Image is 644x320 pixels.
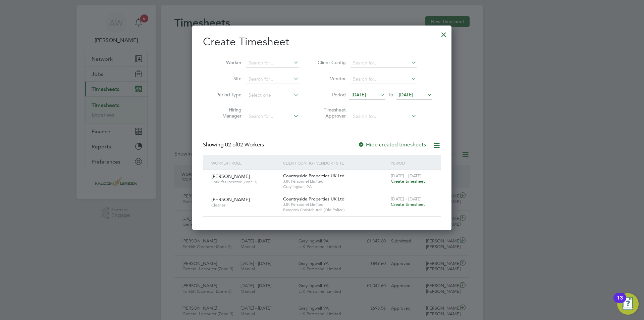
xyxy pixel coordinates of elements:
span: Forklift Operator (Zone 3) [211,179,278,185]
label: Hiring Manager [211,107,241,119]
span: Bargates Christchurch (Old Police) [283,207,387,213]
label: Client Config [316,59,346,65]
span: Countryside Properties UK Ltd [283,173,344,179]
input: Select one [246,91,299,100]
span: Create timesheet [391,178,425,184]
span: 02 Workers [225,141,264,148]
div: Showing [203,141,265,148]
span: To [386,90,395,99]
span: [DATE] [352,92,366,98]
span: [PERSON_NAME] [211,196,250,202]
span: [DATE] - [DATE] [391,196,422,202]
span: [PERSON_NAME] [211,173,250,179]
input: Search for... [351,112,417,121]
label: Timesheet Approver [316,107,346,119]
label: Worker [211,59,241,65]
label: Period [316,92,346,98]
div: Client Config / Vendor / Site [281,155,389,171]
input: Search for... [246,112,299,121]
span: Create timesheet [391,201,425,207]
span: [DATE] [399,92,413,98]
label: Vendor [316,76,346,82]
span: 02 of [225,141,237,148]
label: Site [211,76,241,82]
span: Cleaner [211,202,278,208]
span: JJK Personnel Limited [283,202,387,207]
label: Period Type [211,92,241,98]
h2: Create Timesheet [203,35,441,49]
div: Period [389,155,434,171]
input: Search for... [351,75,417,84]
div: Worker / Role [210,155,281,171]
label: Hide created timesheets [358,141,426,148]
input: Search for... [351,58,417,68]
input: Search for... [246,58,299,68]
span: Graylingwell 9A [283,184,387,189]
input: Search for... [246,75,299,84]
button: Open Resource Center, 13 new notifications [617,293,639,315]
span: JJK Personnel Limited [283,179,387,184]
div: 13 [617,298,623,307]
span: Countryside Properties UK Ltd [283,196,344,202]
span: [DATE] - [DATE] [391,173,422,179]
